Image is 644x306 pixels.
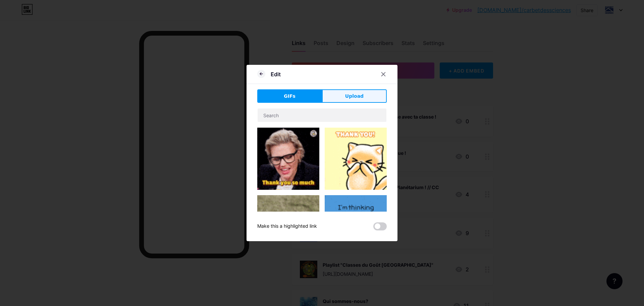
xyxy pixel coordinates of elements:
div: Edit [271,70,281,78]
img: Gihpy [325,195,387,257]
img: Gihpy [257,195,319,306]
img: Gihpy [325,128,387,190]
span: GIFs [284,93,296,100]
img: Gihpy [257,128,319,190]
input: Search [258,108,386,122]
button: GIFs [257,89,322,103]
button: Upload [322,89,387,103]
div: Make this a highlighted link [257,222,317,230]
span: Upload [345,93,364,100]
